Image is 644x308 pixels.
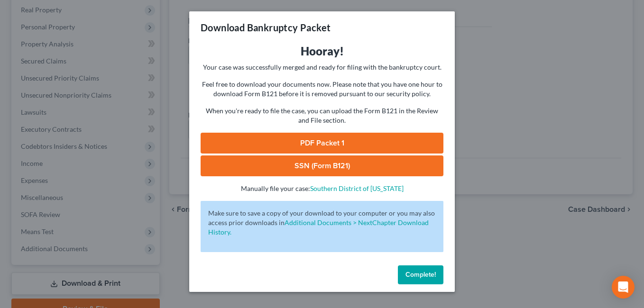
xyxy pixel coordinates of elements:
a: Southern District of [US_STATE] [310,184,404,192]
span: Complete! [405,271,436,279]
a: PDF Packet 1 [201,133,443,154]
a: SSN (Form B121) [201,155,443,176]
p: Your case was successfully merged and ready for filing with the bankruptcy court. [201,63,443,72]
p: When you're ready to file the case, you can upload the Form B121 in the Review and File section. [201,106,443,125]
button: Complete! [398,265,443,284]
p: Feel free to download your documents now. Please note that you have one hour to download Form B12... [201,80,443,99]
p: Manually file your case: [201,184,443,193]
h3: Hooray! [201,44,443,59]
h3: Download Bankruptcy Packet [201,21,331,34]
div: Open Intercom Messenger [612,276,635,299]
p: Make sure to save a copy of your download to your computer or you may also access prior downloads in [208,208,436,237]
a: Additional Documents > NextChapter Download History. [208,218,429,236]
